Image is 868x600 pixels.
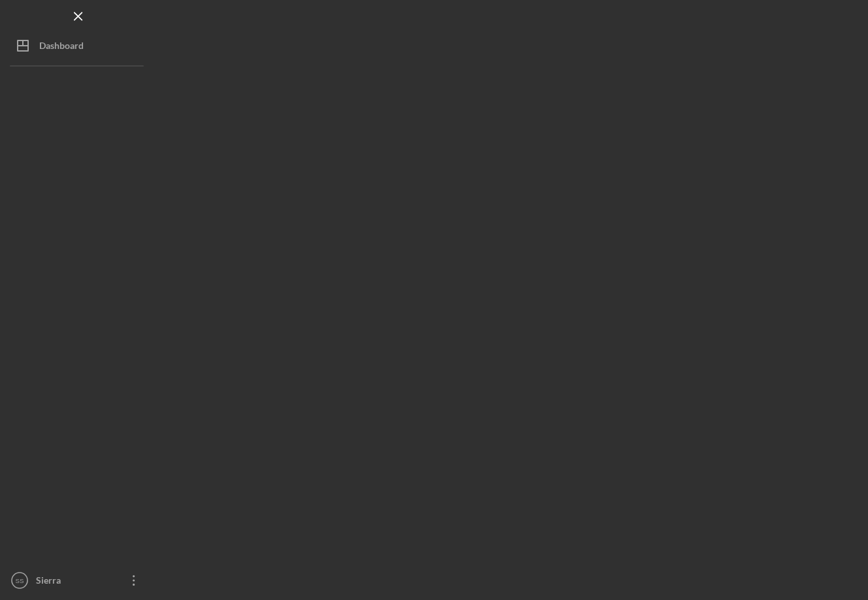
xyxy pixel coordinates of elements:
div: Dashboard [39,33,84,62]
button: SSSierra [PERSON_NAME] [7,567,150,593]
text: SS [16,577,24,584]
button: Dashboard [7,33,150,59]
